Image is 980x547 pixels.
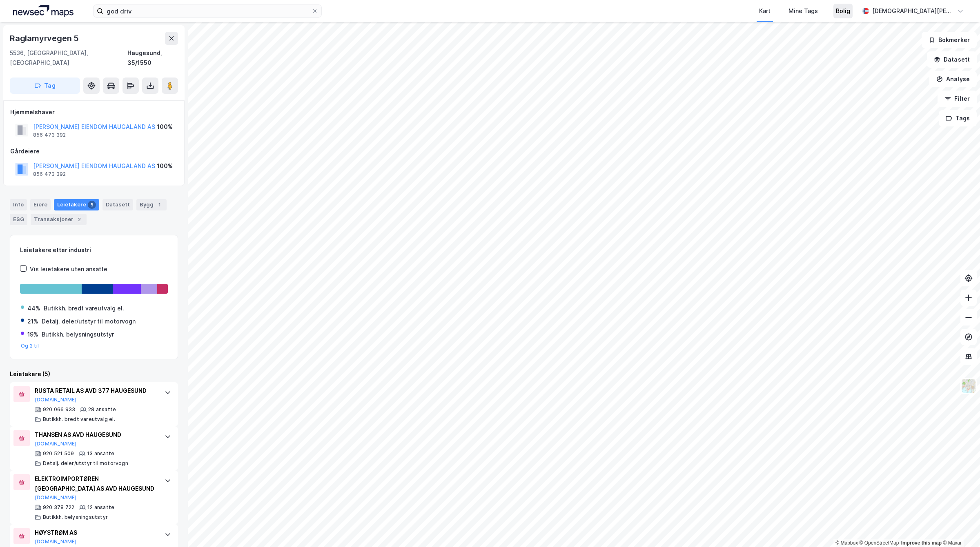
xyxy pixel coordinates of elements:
div: 920 066 933 [43,406,75,413]
div: 44% [27,303,40,313]
div: Mine Tags [788,6,818,16]
div: Butikkh. bredt vareutvalg el. [43,416,115,423]
div: 28 ansatte [88,406,116,413]
div: Bygg [136,199,167,210]
a: OpenStreetMap [860,540,899,546]
div: 856 473 392 [33,132,66,138]
div: Leietakere (5) [10,369,178,379]
div: Butikkh. bredt vareutvalg el. [44,303,124,313]
div: Vis leietakere uten ansatte [30,264,107,274]
div: 100% [157,161,173,171]
div: Detalj. deler/utstyr til motorvogn [43,460,128,467]
div: Kart [759,6,771,16]
button: Tags [939,110,977,126]
input: Søk på adresse, matrikkel, gårdeiere, leietakere eller personer [103,5,312,17]
div: Eiere [30,199,51,210]
img: logo.a4113a55bc3d86da70a041830d287a7e.svg [13,5,73,17]
div: 21% [27,317,38,326]
div: 19% [27,330,38,339]
div: Info [10,199,27,210]
div: Detalj. deler/utstyr til motorvogn [42,317,136,326]
div: HØYSTRØM AS [35,528,156,538]
div: 856 473 392 [33,171,66,177]
div: ESG [10,214,27,225]
div: Datasett [102,199,133,210]
button: [DOMAIN_NAME] [35,441,77,447]
button: [DOMAIN_NAME] [35,396,77,403]
div: Bolig [836,6,850,16]
button: Filter [938,91,977,107]
button: [DOMAIN_NAME] [35,494,77,501]
div: Butikkh. belysningsutstyr [43,514,108,520]
div: [DEMOGRAPHIC_DATA][PERSON_NAME] [872,6,954,16]
div: 5 [88,201,96,209]
div: Leietakere [54,199,99,210]
a: Improve this map [901,540,942,546]
div: ELEKTROIMPORTØREN [GEOGRAPHIC_DATA] AS AVD HAUGESUND [35,474,156,494]
div: Hjemmelshaver [10,107,178,117]
div: RUSTA RETAIL AS AVD 377 HAUGESUND [35,386,156,396]
button: Bokmerker [922,32,977,48]
div: 13 ansatte [87,450,114,457]
div: Haugesund, 35/1550 [127,48,178,68]
div: 5536, [GEOGRAPHIC_DATA], [GEOGRAPHIC_DATA] [10,48,127,68]
div: 920 521 509 [43,450,74,457]
img: Z [961,378,976,394]
div: Raglamyrvegen 5 [10,32,80,45]
button: Tag [10,78,80,94]
div: 920 378 722 [43,504,74,511]
button: Analyse [929,71,977,87]
div: Gårdeiere [10,146,178,156]
a: Mapbox [835,540,858,546]
div: Leietakere etter industri [20,245,168,255]
div: 12 ansatte [87,504,114,511]
iframe: Chat Widget [939,508,980,547]
div: 2 [75,215,83,224]
div: Transaksjoner [31,214,87,225]
button: [DOMAIN_NAME] [35,538,77,545]
div: 1 [155,201,163,209]
button: Datasett [927,51,977,68]
button: Og 2 til [21,343,39,349]
div: 100% [157,122,173,132]
div: Butikkh. belysningsutstyr [42,330,114,339]
div: THANSEN AS AVD HAUGESUND [35,430,156,440]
